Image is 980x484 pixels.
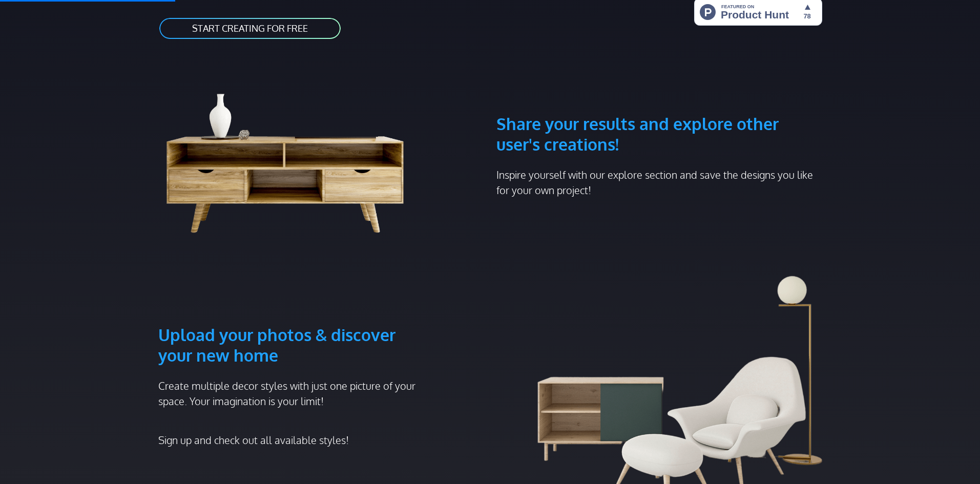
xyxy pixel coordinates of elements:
[158,65,428,239] img: living room cabinet
[158,276,428,366] h3: Upload your photos & discover your new home
[158,432,428,448] p: Sign up and check out all available styles!
[496,167,822,198] p: Inspire yourself with our explore section and save the designs you like for your own project!
[496,65,822,155] h3: Share your results and explore other user's creations!
[158,378,428,409] p: Create multiple decor styles with just one picture of your space. Your imagination is your limit!
[158,17,342,40] a: START CREATING FOR FREE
